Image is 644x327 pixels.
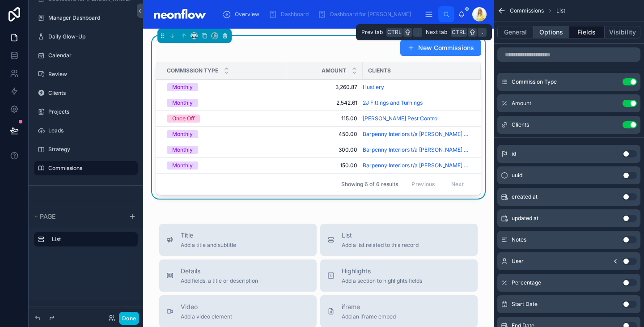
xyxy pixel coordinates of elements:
[512,150,516,157] span: id
[48,165,132,172] label: Commissions
[266,6,315,22] a: Dashboard
[363,115,470,122] a: [PERSON_NAME] Pest Control
[426,29,447,36] span: Next tab
[512,236,526,243] span: Notes
[48,52,132,59] label: Calendar
[510,7,544,14] span: Commissions
[181,302,232,311] span: Video
[320,224,478,256] button: ListAdd a list related to this record
[292,146,357,153] a: 300.00
[29,228,143,255] div: scrollable content
[292,131,357,138] a: 450.00
[48,108,132,115] label: Projects
[167,146,281,154] a: Monthly
[361,29,383,36] span: Prev tab
[172,161,193,170] div: Monthly
[159,224,317,256] button: TitleAdd a title and subtitle
[167,161,281,170] a: Monthly
[167,130,281,138] a: Monthly
[342,313,396,320] span: Add an iframe embed
[512,172,522,179] span: uuid
[172,130,193,138] div: Monthly
[292,115,357,122] a: 115.00
[363,131,470,138] a: Barpenny Interiors t/a [PERSON_NAME] Designs
[292,162,357,169] span: 150.00
[181,231,236,240] span: Title
[48,127,132,134] label: Leads
[400,40,481,56] button: New Commissions
[497,26,534,38] button: General
[330,11,411,18] span: Dashboard for [PERSON_NAME]
[216,4,438,24] div: scrollable content
[181,267,258,276] span: Details
[181,242,236,249] span: Add a title and subtitle
[363,99,423,106] span: 2J Fittings and Turnings
[556,7,565,14] span: List
[512,301,538,308] span: Start Date
[167,115,281,123] a: Once Off
[167,99,281,107] a: Monthly
[534,26,569,38] button: Options
[341,181,398,188] span: Showing 6 of 6 results
[451,28,467,37] span: Ctrl
[48,14,132,21] label: Manager Dashboard
[181,313,232,320] span: Add a video element
[322,67,346,74] span: Amount
[363,115,439,122] a: [PERSON_NAME] Pest Control
[292,99,357,106] a: 2,542.61
[512,121,529,128] span: Clients
[512,215,538,222] span: updated at
[342,242,419,249] span: Add a list related to this record
[281,11,309,18] span: Dashboard
[363,162,470,169] a: Barpenny Interiors t/a [PERSON_NAME] Designs
[181,277,258,285] span: Add fields, a title or description
[414,29,421,36] span: ,
[342,267,422,276] span: Highlights
[167,67,218,74] span: Commission Type
[569,26,605,38] button: Fields
[48,71,132,78] label: Review
[48,33,132,40] label: Daily Glow-Up
[235,11,259,18] span: Overview
[52,236,131,243] label: List
[363,99,470,106] a: 2J Fittings and Turnings
[32,210,123,223] button: Page
[605,26,640,38] button: Visibility
[172,115,195,123] div: Once Off
[292,84,357,91] a: 3,260.87
[512,258,524,265] span: User
[342,277,422,285] span: Add a section to highlights fields
[479,29,486,36] span: .
[172,146,193,154] div: Monthly
[342,302,396,311] span: iframe
[220,6,266,22] a: Overview
[512,193,538,200] span: created at
[159,259,317,292] button: DetailsAdd fields, a title or description
[172,99,193,107] div: Monthly
[48,89,132,97] label: Clients
[119,312,139,325] button: Done
[363,146,470,153] span: Barpenny Interiors t/a [PERSON_NAME] Designs
[48,146,132,153] label: Strategy
[363,84,384,91] a: Hustlery
[512,100,531,107] span: Amount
